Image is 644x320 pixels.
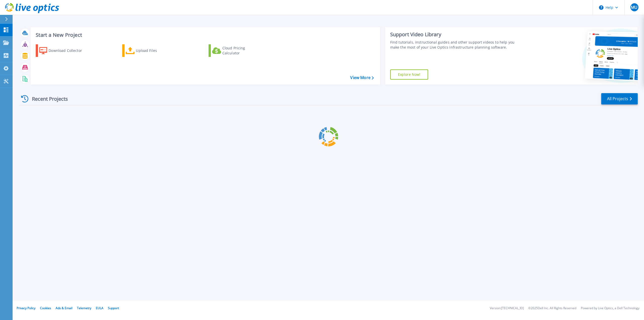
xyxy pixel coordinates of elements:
li: Powered by Live Optics, a Dell Technology [581,307,639,310]
div: Cloud Pricing Calculator [222,46,263,56]
a: Cloud Pricing Calculator [209,44,265,57]
div: Recent Projects [19,93,75,105]
span: MU [631,5,637,9]
a: All Projects [601,93,638,104]
a: Privacy Policy [17,306,35,310]
div: Find tutorials, instructional guides and other support videos to help you make the most of your L... [390,40,521,50]
a: Cookies [40,306,51,310]
div: Download Collector [49,46,89,56]
div: Upload Files [136,46,176,56]
li: © 2025 Dell Inc. All Rights Reserved [528,307,576,310]
a: Ads & Email [56,306,72,310]
a: Telemetry [77,306,91,310]
div: Support Video Library [390,31,521,38]
a: Download Collector [36,44,92,57]
a: Explore Now! [390,69,428,80]
h3: Start a New Project [36,32,374,38]
li: Version: [TECHNICAL_ID] [490,307,524,310]
a: EULA [96,306,103,310]
a: Support [108,306,119,310]
a: Upload Files [122,44,178,57]
a: View More [350,75,374,80]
